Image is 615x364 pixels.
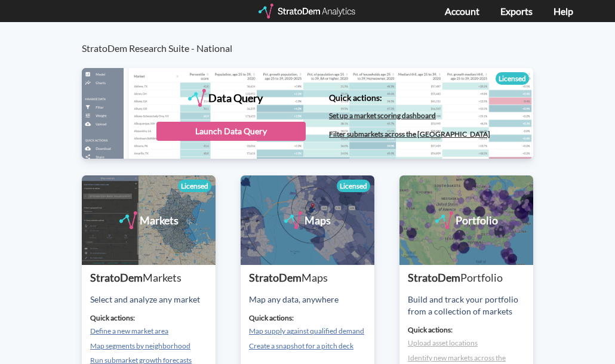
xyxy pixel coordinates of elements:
[249,270,374,286] div: StratoDem
[500,5,533,17] a: Exports
[90,270,216,286] div: StratoDem
[249,294,374,306] div: Map any data, anywhere
[140,211,179,229] div: Markets
[553,5,573,17] a: Help
[329,129,490,138] a: Filter submarkets across the [GEOGRAPHIC_DATA]
[302,271,328,284] span: Maps
[143,271,182,284] span: Markets
[460,271,503,284] span: Portfolio
[90,314,216,322] h4: Quick actions:
[337,180,370,192] div: Licensed
[249,341,353,350] a: Create a snapshot for a pitch deck
[249,314,374,322] h4: Quick actions:
[90,326,168,335] a: Define a new market area
[82,22,546,54] h3: StratoDem Research Suite - National
[445,5,479,17] a: Account
[156,122,306,141] div: Launch Data Query
[208,89,263,107] div: Data Query
[408,326,533,334] h4: Quick actions:
[408,270,533,286] div: StratoDem
[456,211,498,229] div: Portfolio
[329,93,490,102] h4: Quick actions:
[90,294,216,306] div: Select and analyze any market
[90,341,190,350] a: Map segments by neighborhood
[249,326,364,335] a: Map supply against qualified demand
[496,72,529,85] div: Licensed
[408,338,478,347] a: Upload asset locations
[329,111,436,120] a: Set up a market scoring dashboard
[408,294,533,317] div: Build and track your portfolio from a collection of markets
[305,211,331,229] div: Maps
[178,180,211,192] div: Licensed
